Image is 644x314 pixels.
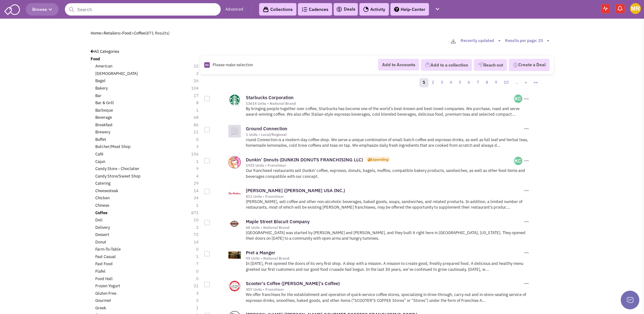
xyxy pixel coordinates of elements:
[359,3,389,16] a: Activity
[191,151,205,157] span: 156
[95,159,105,165] a: Cajun
[194,195,205,201] span: 34
[246,187,345,193] a: [PERSON_NAME] ([PERSON_NAME] USA INC.)
[122,30,131,36] a: Food
[464,78,474,87] a: 6
[196,137,205,143] span: 0
[95,254,116,260] a: Fast Casual
[428,78,438,87] a: 2
[194,63,205,69] span: 22
[500,78,512,87] a: 10
[95,203,109,209] a: Chinese
[95,78,106,84] a: Bagel
[246,126,287,132] a: Ground Connection
[95,63,112,69] a: American
[246,250,275,256] a: Pret a Manger
[246,157,363,163] a: Dunkin' Donuts (DUNKIN DONUTS FRANCHISING LLC)
[134,30,145,36] a: Coffee
[196,203,205,209] span: 1
[513,62,518,68] img: Deal-Dollar.png
[194,188,205,194] span: 14
[263,7,269,12] img: icon-collection-lavender-black.svg
[363,7,369,12] img: Activity.png
[437,78,447,87] a: 3
[95,298,111,304] a: Gourmet
[512,78,522,87] a: …
[120,30,122,36] span: >
[336,6,355,13] a: Deals
[26,3,59,16] button: Browse
[196,291,205,297] span: 3
[246,95,294,100] a: Starbucks Corporation
[514,95,522,103] img: teWl9Dtx2ke2FFSUte9CyA.png
[95,261,113,267] a: Fast Food
[95,247,121,252] a: Farm-To-Table
[196,276,205,282] span: 0
[145,30,169,36] span: (871 Results)
[225,7,243,12] a: Advanced
[194,78,205,84] span: 26
[246,230,530,242] p: [GEOGRAPHIC_DATA] was started by [PERSON_NAME] and [PERSON_NAME], and they built it right here in...
[259,3,296,16] a: Collections
[194,122,205,128] span: 86
[95,225,110,231] a: Delivery
[95,210,107,215] b: Coffee
[95,122,113,128] a: Breakfast
[196,305,205,311] span: 1
[196,254,205,260] span: 1
[213,62,253,67] span: Please make selection
[95,137,106,143] a: Buffet
[95,217,102,223] a: Deli
[95,283,120,289] a: Frozen Yogurt
[194,232,205,238] span: 72
[194,129,205,135] span: 11
[455,78,465,87] a: 5
[95,173,141,179] a: Candy Store/Sweet Shop
[95,85,108,91] a: Bakery
[95,269,106,275] a: Flafel
[451,39,456,44] img: download-2-24.png
[95,129,110,135] a: Brewery
[446,78,456,87] a: 4
[196,261,205,267] span: 7
[482,78,492,87] a: 8
[196,71,205,77] span: 2
[194,283,205,289] span: 21
[246,256,523,261] div: 95 Units • National Brand
[421,59,472,71] button: Add to a collection
[246,106,530,118] p: By bringing people together over coffee, Starbucks has become one of the world’s best-known and b...
[473,78,483,87] a: 7
[95,144,131,150] a: Butcher/Meat Shop
[246,292,530,303] p: We offer franchises for the establishment and operation of quick-service coffee stores, specializ...
[419,78,429,87] a: 1
[246,168,530,179] p: Our franchised restaurants sell Dunkin' coffee, espresso, donuts, bagels, muffins, compatible bak...
[196,247,205,252] span: 0
[194,115,205,121] span: 68
[95,195,110,201] a: Chicken
[246,137,530,149] p: round Connection is a modern-day coffee shop. We serve a unique combination of small-batch coffee...
[91,30,101,36] a: Home
[478,62,483,67] img: VectorPaper_Plane.png
[630,3,641,14] img: Madison Roach
[4,3,20,15] img: SmartAdmin
[95,115,112,121] a: Beverage
[371,157,388,162] div: Expanding
[131,30,134,36] span: >
[194,239,205,245] span: 14
[302,7,307,12] img: Cadences_logo.png
[32,7,52,12] span: Browse
[509,59,550,71] button: Create a Deal
[246,163,514,168] div: 1933 Units • Franchisor
[95,100,114,106] a: Bar & Grill
[65,3,221,16] input: Search
[530,78,541,87] a: »»
[95,232,109,238] a: Dessert
[246,287,523,292] div: 457 Units • Franchisor
[95,151,103,157] a: Café
[378,59,419,71] button: Add to Accounts
[91,49,119,54] a: All Categories
[196,173,205,179] span: 4
[246,132,523,137] div: 1 Units • Local/Regional
[95,166,139,172] a: Candy Store - Choclatier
